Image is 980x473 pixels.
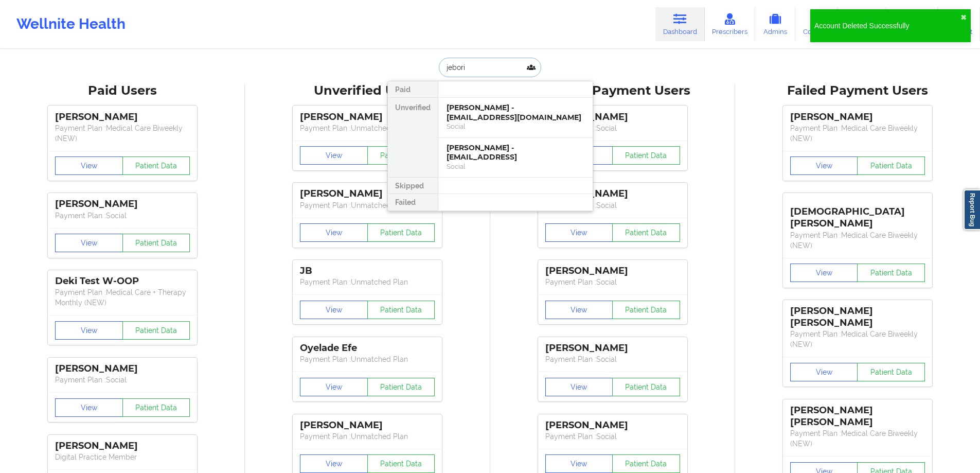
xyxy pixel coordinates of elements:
[612,378,680,396] button: Patient Data
[367,223,435,242] button: Patient Data
[55,156,123,175] button: View
[300,111,435,123] div: [PERSON_NAME]
[545,188,680,200] div: [PERSON_NAME]
[545,265,680,277] div: [PERSON_NAME]
[545,123,680,133] p: Payment Plan : Social
[300,431,435,442] p: Payment Plan : Unmatched Plan
[857,264,925,282] button: Patient Data
[742,83,973,99] div: Failed Payment Users
[300,454,368,473] button: View
[55,123,190,144] p: Payment Plan : Medical Care Biweekly (NEW)
[300,378,368,396] button: View
[790,329,925,349] p: Payment Plan : Medical Care Biweekly (NEW)
[447,122,584,131] div: Social
[55,440,190,452] div: [PERSON_NAME]
[545,354,680,364] p: Payment Plan : Social
[55,375,190,385] p: Payment Plan : Social
[790,198,925,230] div: [DEMOGRAPHIC_DATA][PERSON_NAME]
[367,454,435,473] button: Patient Data
[367,378,435,396] button: Patient Data
[122,156,190,175] button: Patient Data
[388,194,438,211] div: Failed
[447,143,584,162] div: [PERSON_NAME] - [EMAIL_ADDRESS]
[55,363,190,375] div: [PERSON_NAME]
[545,111,680,123] div: [PERSON_NAME]
[55,234,123,252] button: View
[545,378,613,396] button: View
[755,7,795,41] a: Admins
[964,189,980,230] a: Report Bug
[612,223,680,242] button: Patient Data
[55,452,190,462] p: Digital Practice Member
[55,398,123,417] button: View
[545,200,680,211] p: Payment Plan : Social
[545,431,680,442] p: Payment Plan : Social
[367,146,435,165] button: Patient Data
[790,156,858,175] button: View
[790,428,925,449] p: Payment Plan : Medical Care Biweekly (NEW)
[857,363,925,381] button: Patient Data
[300,265,435,277] div: JB
[300,419,435,431] div: [PERSON_NAME]
[705,7,756,41] a: Prescribers
[790,123,925,144] p: Payment Plan : Medical Care Biweekly (NEW)
[790,264,858,282] button: View
[790,305,925,329] div: [PERSON_NAME] [PERSON_NAME]
[447,103,584,122] div: [PERSON_NAME] - [EMAIL_ADDRESS][DOMAIN_NAME]
[300,342,435,354] div: Oyelade Efe
[55,198,190,210] div: [PERSON_NAME]
[790,405,925,428] div: [PERSON_NAME] [PERSON_NAME]
[55,321,123,340] button: View
[55,211,190,221] p: Payment Plan : Social
[795,7,838,41] a: Coaches
[857,156,925,175] button: Patient Data
[55,111,190,123] div: [PERSON_NAME]
[497,83,728,99] div: Skipped Payment Users
[300,354,435,364] p: Payment Plan : Unmatched Plan
[545,223,613,242] button: View
[300,123,435,133] p: Payment Plan : Unmatched Plan
[545,277,680,287] p: Payment Plan : Social
[300,200,435,211] p: Payment Plan : Unmatched Plan
[300,301,368,319] button: View
[545,301,613,319] button: View
[612,454,680,473] button: Patient Data
[122,321,190,340] button: Patient Data
[300,188,435,200] div: [PERSON_NAME]
[447,162,584,171] div: Social
[790,363,858,381] button: View
[122,234,190,252] button: Patient Data
[300,277,435,287] p: Payment Plan : Unmatched Plan
[300,223,368,242] button: View
[545,342,680,354] div: [PERSON_NAME]
[55,275,190,287] div: Deki Test W-OOP
[7,83,238,99] div: Paid Users
[790,111,925,123] div: [PERSON_NAME]
[55,287,190,308] p: Payment Plan : Medical Care + Therapy Monthly (NEW)
[388,98,438,178] div: Unverified
[612,146,680,165] button: Patient Data
[367,301,435,319] button: Patient Data
[388,178,438,194] div: Skipped
[252,83,483,99] div: Unverified Users
[814,21,960,31] div: Account Deleted Successfully
[300,146,368,165] button: View
[388,81,438,98] div: Paid
[545,454,613,473] button: View
[790,230,925,251] p: Payment Plan : Medical Care Biweekly (NEW)
[960,13,967,22] button: close
[655,7,705,41] a: Dashboard
[122,398,190,417] button: Patient Data
[612,301,680,319] button: Patient Data
[545,419,680,431] div: [PERSON_NAME]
